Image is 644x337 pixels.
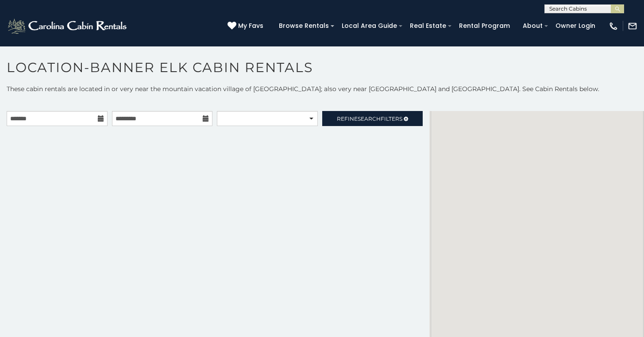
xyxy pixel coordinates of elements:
[322,111,423,126] a: RefineSearchFilters
[358,115,381,122] span: Search
[518,19,547,33] a: About
[405,19,451,33] a: Real Estate
[337,115,402,122] span: Refine Filters
[337,19,401,33] a: Local Area Guide
[609,21,618,31] img: phone-regular-white.png
[628,21,637,31] img: mail-regular-white.png
[228,21,266,31] a: My Favs
[7,17,129,35] img: White-1-2.png
[455,19,514,33] a: Rental Program
[238,21,263,31] span: My Favs
[274,19,333,33] a: Browse Rentals
[551,19,600,33] a: Owner Login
